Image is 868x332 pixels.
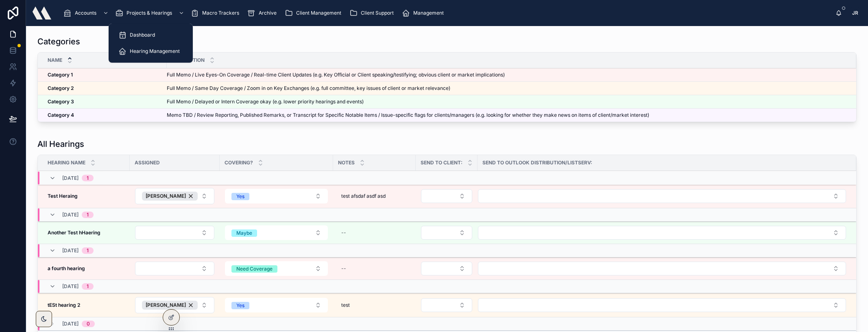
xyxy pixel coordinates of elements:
a: Macro Trackers [188,6,245,20]
button: Select Button [135,262,214,275]
button: Select Button [135,297,214,313]
a: Dashboard [113,28,188,42]
div: 0 [87,321,90,327]
strong: Category 1 [48,72,73,78]
span: Macro Trackers [202,10,239,16]
button: Select Button [478,189,846,203]
span: Hearing Management [130,48,180,55]
button: Select Button [135,188,214,204]
span: Assigned [135,159,160,166]
div: 1 [87,247,89,254]
a: Client Management [282,6,347,20]
span: Dashboard [130,32,155,38]
span: Memo TBD / Review Reporting, Published Remarks, or Transcript for Specific Notable Items / Issue-... [167,112,649,118]
h1: Categories [37,36,80,47]
div: 1 [87,175,89,181]
span: [DATE] [62,175,79,181]
button: Select Button [478,298,846,312]
span: Notes [338,159,355,166]
span: JR [852,10,858,16]
strong: Category 3 [48,98,74,105]
span: [DATE] [62,247,79,254]
strong: Another Test hHaering [48,229,100,236]
button: Unselect 96 [142,192,198,201]
span: Hearing Name [48,159,85,166]
span: Projects & Hearings [126,10,172,16]
button: Select Button [478,262,846,275]
a: Accounts [61,6,113,20]
span: [DATE] [62,283,79,290]
span: Send to client: [421,159,462,166]
span: Archive [259,10,277,16]
div: -- [341,265,346,272]
button: Select Button [421,189,472,203]
span: [DATE] [62,212,79,218]
div: -- [341,229,346,236]
div: 1 [87,283,89,290]
div: scrollable content [58,4,835,22]
button: Select Button [421,298,472,312]
img: App logo [33,7,51,20]
button: Select Button [478,226,846,240]
span: Covering? [225,159,253,166]
span: test afsdaf asdf asd [341,193,386,199]
div: Yes [236,302,244,309]
span: Full Memo / Same Day Coverage / Zoom in on Key Exchanges (e.g. full committee, key issues of clie... [167,85,450,92]
div: Maybe [236,229,252,237]
span: [PERSON_NAME] [146,193,186,199]
span: Full Memo / Delayed or Intern Coverage okay (e.g. lower priority hearings and events) [167,98,364,105]
a: Client Support [347,6,399,20]
button: Unselect 96 [142,301,198,310]
div: Yes [236,193,244,200]
span: Client Support [361,10,394,16]
span: [DATE] [62,321,79,327]
strong: Test Heraing [48,193,78,199]
a: Hearing Management [113,44,188,59]
span: [PERSON_NAME] [146,302,186,308]
span: Client Management [296,10,341,16]
span: Accounts [75,10,96,16]
a: Management [399,6,449,20]
a: Archive [245,6,282,20]
div: 1 [87,212,89,218]
strong: Category 4 [48,112,74,118]
button: Select Button [225,298,328,312]
strong: Category 2 [48,85,74,91]
button: Select Button [225,261,328,276]
button: Select Button [421,226,472,240]
div: Need Coverage [236,265,273,273]
span: Full Memo / Live Eyes-On Coverage / Real-time Client Updates (e.g. Key Official or Client speakin... [167,72,505,78]
button: Select Button [421,262,472,275]
button: Select Button [225,189,328,203]
strong: tESt hearing 2 [48,302,80,308]
span: test [341,302,350,308]
button: Select Button [135,226,214,240]
button: Select Button [225,225,328,240]
span: Management [413,10,444,16]
h1: All Hearings [37,138,84,150]
a: Projects & Hearings [113,6,188,20]
strong: a fourth hearing [48,265,85,271]
span: Name [48,57,62,63]
span: Send to Outlook Distribution/Listserv: [482,159,592,166]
